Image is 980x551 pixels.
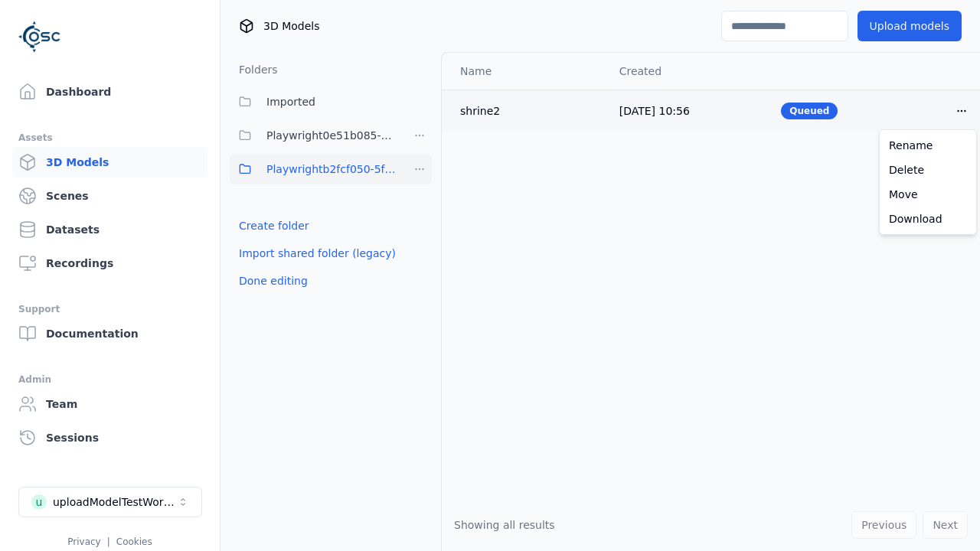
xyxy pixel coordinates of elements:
[883,158,973,182] a: Delete
[883,207,973,231] a: Download
[883,133,973,158] a: Rename
[883,182,973,207] a: Move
